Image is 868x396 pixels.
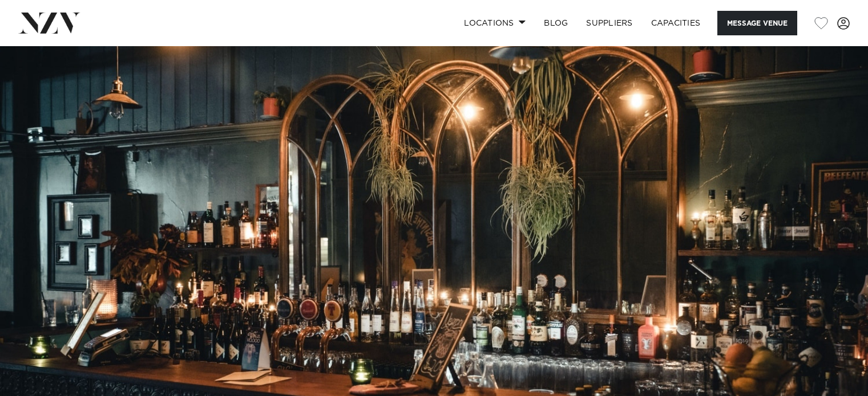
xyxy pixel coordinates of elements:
[18,13,80,33] img: nzv-logo.png
[642,11,710,35] a: Capacities
[717,11,797,35] button: Message Venue
[455,11,535,35] a: Locations
[535,11,577,35] a: BLOG
[577,11,641,35] a: SUPPLIERS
